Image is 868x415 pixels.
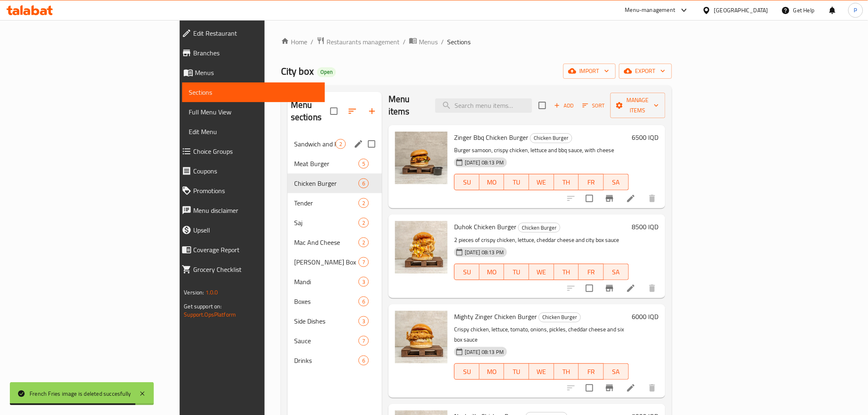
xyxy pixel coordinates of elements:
h6: 6000 IQD [632,311,659,322]
span: [PERSON_NAME] Box [294,257,359,267]
div: French Fries image is deleted succesfully [30,389,131,398]
span: 5 [359,160,368,168]
span: Boxes [294,296,359,306]
span: FR [582,366,601,378]
button: MO [480,174,505,190]
li: / [441,37,444,47]
span: [DATE] 08:13 PM [461,348,507,356]
div: Chicken Burger [518,223,560,233]
button: TU [504,363,529,380]
h6: 8500 IQD [632,221,659,233]
div: Drinks6 [288,351,382,370]
button: MO [480,363,505,380]
div: Boxes6 [288,292,382,311]
button: WE [529,174,554,190]
span: MO [483,176,501,188]
span: Select to update [581,280,598,297]
button: import [563,64,616,79]
span: Promotions [193,186,318,196]
span: 6 [359,298,368,306]
button: FR [579,174,604,190]
button: SU [454,174,480,190]
span: Open [317,68,336,75]
div: Saj [294,218,359,228]
button: edit [352,138,365,150]
button: FR [579,264,604,280]
span: Add [553,101,575,110]
span: Menus [419,37,438,47]
div: Mac And Cheese2 [288,233,382,252]
span: Select section [534,97,551,114]
span: TH [557,266,576,278]
div: items [359,178,369,188]
div: items [359,198,369,208]
span: SA [607,176,626,188]
div: Chicken Burger [539,312,581,322]
button: SA [604,264,629,280]
span: Zinger Bbq Chicken Burger [454,131,528,144]
button: MO [480,264,505,280]
div: Mac And Cheese [294,237,359,247]
span: 7 [359,337,368,345]
span: FR [582,266,601,278]
span: 3 [359,278,368,286]
a: Sections [182,82,324,102]
div: items [359,218,369,228]
div: [PERSON_NAME] Box7 [288,252,382,272]
span: 2 [359,219,368,227]
span: import [570,66,609,76]
a: Coverage Report [175,240,324,260]
button: SA [604,363,629,380]
p: 2 pieces of crispy chicken, lettuce, cheddar cheese and city box sauce [454,235,628,245]
button: TH [554,174,579,190]
button: WE [529,363,554,380]
span: [DATE] 08:13 PM [461,249,507,256]
button: Branch-specific-item [600,189,619,208]
p: Burger samoon, crispy chicken, lettuce and bbq sauce, with cheese [454,145,628,155]
div: Open [317,67,336,77]
div: Meat Burger [294,159,359,169]
span: [DATE] 08:13 PM [461,159,507,166]
button: Branch-specific-item [600,278,619,298]
span: Side Dishes [294,316,359,326]
button: Sort [580,99,607,112]
span: Manage items [617,95,659,116]
span: 2 [359,239,368,246]
span: Chicken Burger [539,312,580,322]
span: 2 [359,199,368,207]
button: delete [642,278,662,298]
div: items [359,336,369,346]
span: SU [458,176,476,188]
span: SU [458,366,476,378]
div: items [359,159,369,169]
div: Chicken Burger6 [288,173,382,193]
span: Drinks [294,356,359,365]
span: Chicken Burger [530,133,572,143]
a: Restaurants management [317,36,400,47]
button: Branch-specific-item [600,378,619,398]
button: Manage items [610,93,665,118]
button: SU [454,363,480,380]
li: / [403,37,406,47]
div: Sauce [294,336,359,346]
div: Side Dishes3 [288,311,382,331]
button: TH [554,264,579,280]
span: P [854,6,857,15]
span: Chicken Burger [294,178,359,188]
button: TU [504,264,529,280]
span: Select to update [581,190,598,207]
div: Meat Burger5 [288,154,382,173]
nav: breadcrumb [281,36,672,47]
span: Sort items [577,99,610,112]
div: items [359,316,369,326]
span: TU [507,176,526,188]
span: SA [607,266,626,278]
div: Menu-management [625,5,676,15]
div: Sandwich and Roll [294,139,336,149]
span: Sort [582,101,605,110]
button: delete [642,189,662,208]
